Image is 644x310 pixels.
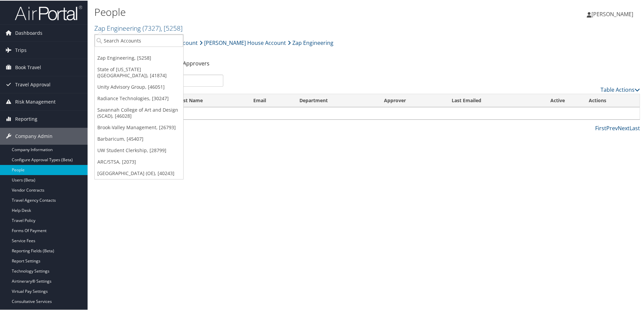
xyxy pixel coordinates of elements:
[15,4,82,20] img: airportal-logo.png
[95,107,640,119] td: No data available in table
[618,124,630,131] a: Next
[288,35,333,49] a: Zap Engineering
[247,93,293,107] th: Email: activate to sort column ascending
[533,93,583,107] th: Active: activate to sort column ascending
[183,59,210,66] a: Approvers
[587,3,640,24] a: [PERSON_NAME]
[95,167,183,178] a: [GEOGRAPHIC_DATA] (OE), [40243]
[595,124,606,131] a: First
[95,104,183,121] a: Savannah College of Art and Design (SCAD), [46028]
[15,93,56,110] span: Risk Management
[199,35,286,49] a: [PERSON_NAME] House Account
[446,93,533,107] th: Last Emailed: activate to sort column ascending
[95,81,183,92] a: Unity Advisory Group, [46051]
[606,124,618,131] a: Prev
[15,41,27,58] span: Trips
[15,76,51,92] span: Travel Approval
[293,93,378,107] th: Department: activate to sort column ascending
[583,93,640,107] th: Actions
[161,23,183,32] span: , [ 5258 ]
[630,124,640,131] a: Last
[142,23,161,32] span: ( 7327 )
[15,24,42,41] span: Dashboards
[95,156,183,167] a: ARC/STSA, [2073]
[95,121,183,133] a: Brook-Valley Management, [26793]
[601,85,640,93] a: Table Actions
[172,93,247,107] th: Last Name: activate to sort column descending
[95,144,183,156] a: UW Student Clerkship, [28799]
[95,34,183,46] input: Search Accounts
[95,52,183,63] a: Zap Engineering, [5258]
[15,58,41,75] span: Book Travel
[94,23,183,32] a: Zap Engineering
[378,93,446,107] th: Approver
[15,110,37,127] span: Reporting
[95,92,183,104] a: Radiance Technologies, [30247]
[95,133,183,144] a: Barbaricum, [45407]
[15,127,53,144] span: Company Admin
[591,10,633,17] span: [PERSON_NAME]
[94,4,458,19] h1: People
[95,63,183,81] a: State of [US_STATE] ([GEOGRAPHIC_DATA]), [41874]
